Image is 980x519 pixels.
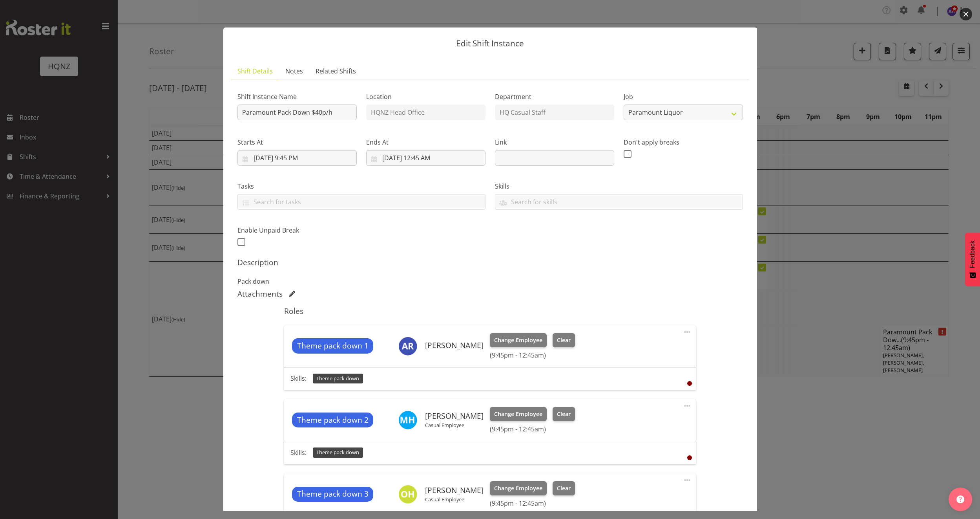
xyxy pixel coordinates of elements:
input: Search for skills [495,196,743,208]
input: Click to select... [237,150,357,166]
button: Change Employee [490,481,547,495]
p: Pack down [237,277,743,286]
h6: (9:45pm - 12:45am) [490,499,575,507]
h5: Description [237,258,743,267]
label: Ends At [366,138,485,147]
h6: [PERSON_NAME] [425,341,484,350]
span: Theme pack down [316,375,359,382]
input: Search for tasks [238,196,485,208]
span: Theme pack down [316,449,359,456]
h6: (9:45pm - 12:45am) [490,351,575,359]
span: Change Employee [494,484,542,493]
span: Clear [557,484,571,493]
span: Feedback [969,240,976,268]
span: Change Employee [494,336,542,345]
img: help-xxl-2.png [956,495,964,503]
h5: Attachments [237,289,283,299]
h5: Roles [284,306,696,316]
span: Clear [557,336,571,345]
span: Related Shifts [316,66,356,76]
button: Clear [553,481,575,495]
span: Theme pack down 2 [297,414,369,426]
label: Location [366,92,485,101]
span: Change Employee [494,410,542,418]
p: Casual Employee [425,422,484,428]
button: Change Employee [490,333,547,347]
label: Shift Instance Name [237,92,357,101]
h6: [PERSON_NAME] [425,486,484,495]
label: Enable Unpaid Break [237,226,357,235]
h6: (9:45pm - 12:45am) [490,425,575,433]
label: Department [495,92,614,101]
div: User is clocked out [687,455,692,460]
h6: [PERSON_NAME] [425,412,484,420]
button: Feedback - Show survey [965,233,980,286]
p: Casual Employee [425,496,484,502]
span: Shift Details [237,66,273,76]
p: Edit Shift Instance [231,39,749,48]
button: Clear [553,407,575,421]
label: Don't apply breaks [624,138,743,147]
span: Theme pack down 3 [297,488,369,500]
p: Skills: [290,374,307,383]
img: mark-haysmith11191.jpg [398,411,417,429]
input: Click to select... [366,150,485,166]
div: User is clocked out [687,381,692,386]
p: Skills: [290,448,307,457]
label: Tasks [237,182,485,191]
label: Skills [495,182,743,191]
img: alex-romanytchev10814.jpg [398,337,417,356]
label: Link [495,138,614,147]
label: Starts At [237,138,357,147]
span: Notes [285,66,303,76]
span: Theme pack down 1 [297,340,369,352]
label: Job [624,92,743,101]
button: Change Employee [490,407,547,421]
button: Clear [553,333,575,347]
input: Shift Instance Name [237,105,357,120]
img: otis-haysmith11188.jpg [398,485,417,504]
span: Clear [557,410,571,418]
